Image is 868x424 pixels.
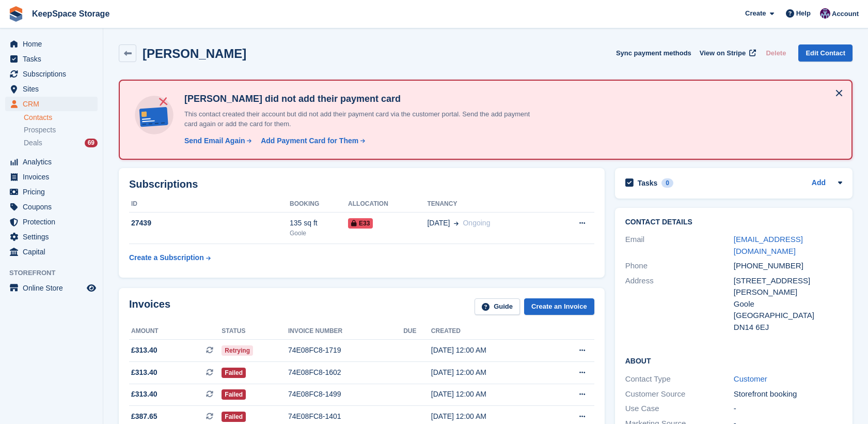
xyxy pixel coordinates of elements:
[8,6,24,22] img: stora-icon-8386f47178a22dfd0bd8f6a31ec36ba5ce8667c1dd55bd0f319d3a0aa187defe.svg
[5,67,98,81] a: menu
[129,196,290,213] th: ID
[625,403,734,415] div: Use Case
[734,298,842,310] div: Goole
[129,178,594,190] h2: Subscriptions
[222,412,246,422] span: Failed
[431,345,548,356] div: [DATE] 12:00 AM
[625,388,734,400] div: Customer Source
[288,367,403,378] div: 74E08FC8-1602
[796,8,811,19] span: Help
[222,345,253,356] span: Retrying
[129,298,170,315] h2: Invoices
[143,47,246,60] h2: [PERSON_NAME]
[427,218,450,229] span: [DATE]
[23,245,85,259] span: Capital
[129,248,211,267] a: Create a Subscription
[288,323,403,340] th: Invoice number
[288,345,403,356] div: 74E08FC8-1719
[524,298,594,315] a: Create an Invoice
[23,97,85,111] span: CRM
[5,170,98,184] a: menu
[762,44,790,62] button: Delete
[734,322,842,334] div: DN14 6EJ
[180,109,542,129] p: This contact created their account but did not add their payment card via the customer portal. Se...
[5,215,98,229] a: menu
[23,82,85,96] span: Sites
[24,125,98,135] a: Prospects
[348,218,373,229] span: E33
[5,245,98,259] a: menu
[24,138,42,148] span: Deals
[625,355,842,366] h2: About
[734,374,767,383] a: Customer
[734,310,842,322] div: [GEOGRAPHIC_DATA]
[222,368,246,378] span: Failed
[261,135,358,146] div: Add Payment Card for Them
[625,234,734,257] div: Email
[184,135,245,146] div: Send Email Again
[625,218,842,226] h2: Contact Details
[616,44,691,62] button: Sync payment methods
[734,388,842,400] div: Storefront booking
[625,275,734,334] div: Address
[734,403,842,415] div: -
[734,235,803,255] a: [EMAIL_ADDRESS][DOMAIN_NAME]
[24,125,56,135] span: Prospects
[132,93,176,137] img: no-card-linked-e7822e413c904bf8b177c4d89f31251c4716f9871600ec3ca5bfc59e148c83f4.svg
[745,8,766,19] span: Create
[734,260,842,272] div: [PHONE_NUMBER]
[5,97,98,111] a: menu
[23,200,85,214] span: Coupons
[24,138,98,148] a: Deals 69
[23,52,85,66] span: Tasks
[131,411,157,422] span: £387.65
[180,93,542,105] h4: [PERSON_NAME] did not add their payment card
[131,367,157,378] span: £313.40
[403,323,431,340] th: Due
[5,185,98,199] a: menu
[131,389,157,400] span: £313.40
[5,155,98,169] a: menu
[23,185,85,199] span: Pricing
[290,218,348,229] div: 135 sq ft
[288,389,403,400] div: 74E08FC8-1499
[23,155,85,169] span: Analytics
[5,200,98,214] a: menu
[222,323,288,340] th: Status
[290,196,348,213] th: Booking
[798,44,853,62] a: Edit Contact
[222,389,246,400] span: Failed
[431,323,548,340] th: Created
[431,367,548,378] div: [DATE] 12:00 AM
[23,215,85,229] span: Protection
[23,170,85,184] span: Invoices
[5,82,98,96] a: menu
[832,9,859,19] span: Account
[812,177,826,189] a: Add
[85,282,98,294] a: Preview store
[23,37,85,51] span: Home
[28,5,114,22] a: KeepSpace Storage
[625,373,734,385] div: Contact Type
[348,196,427,213] th: Allocation
[475,298,520,315] a: Guide
[288,411,403,422] div: 74E08FC8-1401
[427,196,551,213] th: Tenancy
[431,389,548,400] div: [DATE] 12:00 AM
[257,135,366,146] a: Add Payment Card for Them
[638,178,658,188] h2: Tasks
[290,229,348,238] div: Goole
[9,268,103,278] span: Storefront
[129,323,222,340] th: Amount
[131,345,157,356] span: £313.40
[661,178,673,188] div: 0
[23,230,85,244] span: Settings
[463,219,490,227] span: Ongoing
[734,275,842,298] div: [STREET_ADDRESS][PERSON_NAME]
[23,281,85,295] span: Online Store
[24,113,98,123] a: Contacts
[700,48,746,58] span: View on Stripe
[625,260,734,272] div: Phone
[5,281,98,295] a: menu
[5,37,98,51] a: menu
